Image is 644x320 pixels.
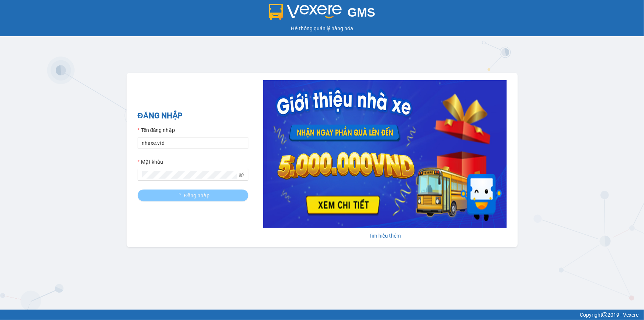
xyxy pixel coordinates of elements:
[6,311,638,319] div: Copyright 2019 - Vexere
[263,80,507,228] img: banner-0
[142,171,237,179] input: Mật khẩu
[138,158,163,166] label: Mật khẩu
[348,6,375,19] span: GMS
[138,126,175,134] label: Tên đăng nhập
[269,4,342,20] img: logo 2
[263,232,507,240] div: Tìm hiểu thêm
[239,172,244,177] span: eye-invisible
[2,24,642,33] div: Hệ thống quản lý hàng hóa
[138,137,248,149] input: Tên đăng nhập
[138,190,248,201] button: Đăng nhập
[602,312,607,317] span: copyright
[176,193,184,198] span: loading
[184,191,210,200] span: Đăng nhập
[269,11,375,17] a: GMS
[138,110,248,122] h2: ĐĂNG NHẬP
